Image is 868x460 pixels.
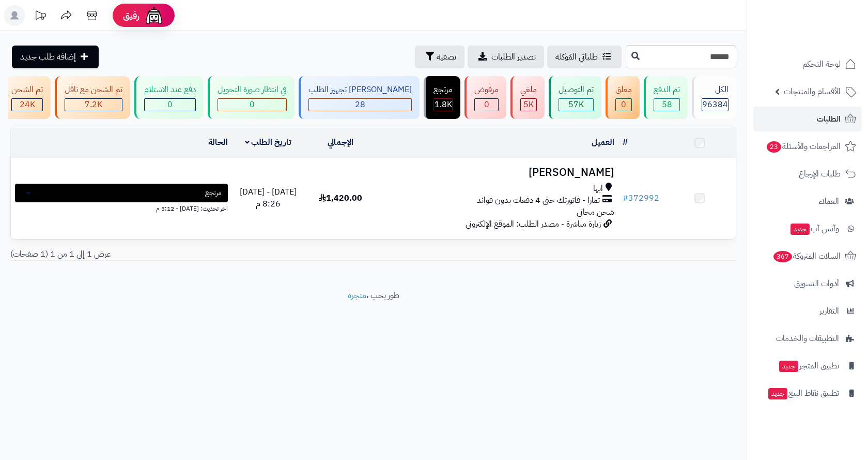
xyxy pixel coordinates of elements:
[753,189,862,214] a: العملاء
[508,76,547,119] a: ملغي 5K
[778,359,839,373] span: تطبيق المتجر
[15,202,228,213] div: اخر تحديث: [DATE] - 3:12 م
[642,76,690,119] a: تم الدفع 58
[433,84,453,96] div: مرتجع
[205,188,222,198] span: مرتجع
[309,99,411,111] div: 28
[167,98,173,111] span: 0
[766,139,841,154] span: المراجعات والأسئلة
[11,84,43,96] div: تم الشحن
[132,76,206,119] a: دفع عند الاستلام 0
[753,52,862,77] a: لوحة التحكم
[475,99,498,111] div: 0
[654,84,680,96] div: تم الدفع
[328,136,353,149] a: الإجمالي
[798,15,858,37] img: logo-2.png
[520,84,537,96] div: ملغي
[20,51,76,63] span: إضافة طلب جديد
[784,84,841,99] span: الأقسام والمنتجات
[776,331,839,346] span: التطبيقات والخدمات
[603,76,642,119] a: معلق 0
[690,76,738,119] a: الكل96384
[523,98,534,111] span: 5K
[621,98,626,111] span: 0
[799,167,841,181] span: طلبات الإرجاع
[65,84,122,96] div: تم الشحن مع ناقل
[753,161,862,186] a: طلبات الإرجاع
[702,98,728,111] span: 96384
[218,84,287,96] div: في انتظار صورة التحويل
[702,84,729,96] div: الكل
[662,98,672,111] span: 58
[240,186,297,210] span: [DATE] - [DATE] 8:26 م
[381,167,614,179] h3: [PERSON_NAME]
[144,5,164,26] img: ai-face.png
[547,76,603,119] a: تم التوصيل 57K
[491,51,536,63] span: تصدير الطلبات
[521,99,536,111] div: 4997
[753,134,862,159] a: المراجعات والأسئلة23
[568,98,584,111] span: 57K
[145,99,195,111] div: 0
[65,99,122,111] div: 7222
[144,84,196,96] div: دفع عند الاستلام
[753,216,862,241] a: وآتس آبجديد
[559,84,594,96] div: تم التوصيل
[208,136,228,149] a: الحالة
[773,250,793,263] span: 367
[615,84,632,96] div: معلق
[245,136,292,149] a: تاريخ الطلب
[577,206,614,218] span: شحن مجاني
[555,51,598,63] span: طلباتي المُوكلة
[623,192,628,204] span: #
[85,98,102,111] span: 7.2K
[53,76,132,119] a: تم الشحن مع ناقل 7.2K
[422,76,462,119] a: مرتجع 1.8K
[654,99,679,111] div: 58
[791,224,810,235] span: جديد
[437,51,456,63] span: تصفية
[623,136,628,149] a: #
[415,46,464,68] button: تصفية
[484,98,489,111] span: 0
[250,98,255,111] span: 0
[206,76,297,119] a: في انتظار صورة التحويل 0
[767,386,839,400] span: تطبيق نقاط البيع
[3,248,374,260] div: عرض 1 إلى 1 من 1 (1 صفحات)
[27,5,53,28] a: تحديثات المنصة
[753,244,862,269] a: السلات المتروكة367
[753,271,862,296] a: أدوات التسويق
[462,76,508,119] a: مرفوض 0
[123,9,139,22] span: رفيق
[789,221,839,236] span: وآتس آب
[319,192,362,204] span: 1,420.00
[794,276,839,291] span: أدوات التسويق
[753,326,862,351] a: التطبيقات والخدمات
[435,98,452,111] span: 1.8K
[819,194,839,209] span: العملاء
[355,98,365,111] span: 28
[468,46,544,68] a: تصدير الطلبات
[218,99,286,111] div: 0
[547,46,622,68] a: طلباتي المُوكلة
[772,249,841,263] span: السلات المتروكة
[297,76,422,119] a: [PERSON_NAME] تجهيز الطلب 28
[753,353,862,378] a: تطبيق المتجرجديد
[753,299,862,323] a: التقارير
[817,112,841,126] span: الطلبات
[592,136,614,149] a: العميل
[753,381,862,406] a: تطبيق نقاط البيعجديد
[12,99,42,111] div: 24015
[477,195,600,206] span: تمارا - فاتورتك حتى 4 دفعات بدون فوائد
[593,183,603,195] span: ابها
[20,98,35,111] span: 24K
[779,361,798,372] span: جديد
[474,84,499,96] div: مرفوض
[12,46,99,68] a: إضافة طلب جديد
[623,192,659,204] a: #372992
[559,99,593,111] div: 57016
[348,289,366,302] a: متجرة
[616,99,631,111] div: 0
[753,107,862,131] a: الطلبات
[434,99,452,111] div: 1841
